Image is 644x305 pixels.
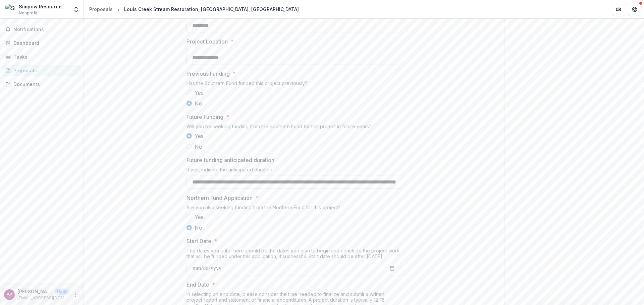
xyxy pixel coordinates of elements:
[186,167,401,175] div: If yes, indicate the anticipated duration.
[13,53,75,60] div: Tasks
[13,27,78,32] span: Notifications
[186,205,401,213] div: Are you also seeking funding from the Northern Fund for this project?
[3,79,81,90] a: Documents
[628,3,641,16] button: Get Help
[19,10,38,16] span: Nonprofit
[186,194,253,202] p: Northern Fund Application
[17,295,69,301] p: [EMAIL_ADDRESS][DOMAIN_NAME]
[5,4,16,15] img: Simpcw Resources LLP (SRLLP)
[19,3,69,10] div: Simpcw Resources LLP (SRLLP)
[3,37,81,49] a: Dashboard
[71,3,81,16] button: Open entity switcher
[612,3,625,16] button: Partners
[186,124,401,132] div: Will you be seeking funding from the Southern Fund for this project in future years?
[186,113,223,121] p: Future Funding
[195,143,202,151] span: No
[186,70,230,78] p: Previous Funding
[71,291,79,299] button: More
[3,51,81,62] a: Tasks
[186,156,274,164] p: Future funding anticipated duration
[124,6,299,13] div: Louis Creek Stream Restoration, [GEOGRAPHIC_DATA], [GEOGRAPHIC_DATA]
[195,132,204,140] span: Yes
[13,40,75,47] div: Dashboard
[87,4,302,14] nav: breadcrumb
[186,237,211,245] p: Start Date
[87,4,115,14] a: Proposals
[17,288,52,295] p: [PERSON_NAME] <[EMAIL_ADDRESS][DOMAIN_NAME]>
[7,292,12,297] div: Alexandras Terrick <aterrick@simpcwresourcesgroup.com>
[89,6,113,13] div: Proposals
[195,224,202,232] span: No
[195,89,204,97] span: Yes
[186,80,401,89] div: Has the Southern Fund funded this project previously?
[13,81,75,88] div: Documents
[186,37,228,46] p: Project Location
[13,67,75,74] div: Proposals
[186,248,401,262] div: The dates you enter here should be the dates you plan to begin and conclude the project work that...
[195,213,204,221] span: Yes
[186,281,209,289] p: End Date
[195,99,202,107] span: No
[3,65,81,76] a: Proposals
[3,24,81,35] button: Notifications
[55,289,69,295] p: User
